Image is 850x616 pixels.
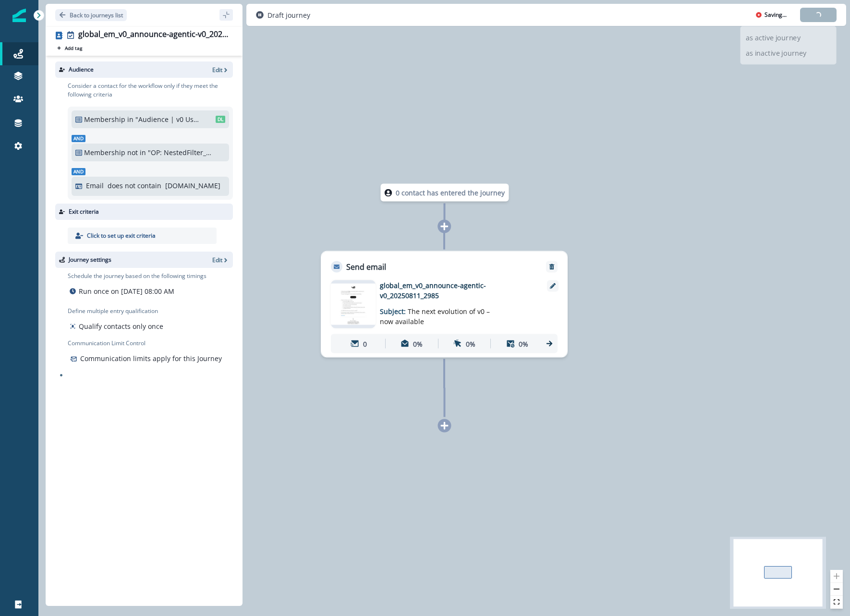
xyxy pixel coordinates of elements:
p: 0 contact has entered the journey [396,188,505,198]
button: Remove [544,264,559,270]
p: [DOMAIN_NAME] [165,181,220,191]
g: Edge from node-dl-count to d02d93ce-136e-43d7-9de0-864dcdc1e5a1 [444,204,445,250]
p: Click to set up exit criteria [87,231,156,240]
p: 0% [466,338,475,349]
p: not in [127,147,146,157]
p: Run once on [DATE] 08:00 AM [79,286,174,296]
p: Add tag [65,45,82,51]
p: Membership [84,147,125,157]
img: Inflection [12,9,26,22]
p: Membership [84,114,125,124]
p: Edit [212,66,222,74]
p: Exit criteria [69,207,99,216]
p: Schedule the journey based on the following timings [68,272,206,280]
p: in [127,114,134,124]
p: 0 [363,338,367,349]
div: 0 contact has entered the journey [352,184,537,202]
span: DL [216,116,225,123]
p: Draft journey [267,10,310,20]
div: Saving... [765,11,787,19]
p: Edit [212,256,222,264]
p: Journey settings [69,255,111,264]
p: "Audience | v0 Users - Verified" [135,114,200,124]
p: Communication Limit Control [68,339,233,348]
g: Edge from d02d93ce-136e-43d7-9de0-864dcdc1e5a1 to node-add-under-8385724e-71e9-4a7d-9c96-87057ca3... [444,359,445,417]
p: Communication limits apply for this Journey [80,353,222,363]
p: Email [86,181,104,191]
p: does not contain [108,181,161,191]
button: fit view [830,596,843,609]
p: Subject: [380,301,500,326]
span: The next evolution of v0 – now available [380,307,490,326]
p: 0% [413,338,423,349]
span: And [72,168,85,175]
p: Define multiple entry qualification [68,307,165,315]
button: Add tag [55,44,84,52]
p: Qualify contacts only once [79,321,163,331]
button: as active journey [741,30,836,45]
p: Consider a contact for the workflow only if they meet the following criteria [68,82,233,99]
img: email asset unavailable [331,284,376,325]
p: 0% [519,338,528,349]
p: Audience [69,65,94,74]
button: Go back [55,9,127,21]
button: sidebar collapse toggle [219,9,233,21]
div: Send emailRemoveemail asset unavailableglobal_em_v0_announce-agentic-v0_20250811_2985Subject: The... [321,251,568,358]
div: global_em_v0_announce-agentic-v0_20250811_2985 [78,30,229,40]
button: as inactive journey [741,45,836,60]
p: Back to journeys list [70,11,123,19]
p: global_em_v0_announce-agentic-v0_20250811_2985 [380,280,534,301]
button: Edit [212,66,229,74]
button: zoom out [830,583,843,596]
button: Edit [212,256,229,264]
p: "OP: NestedFilter_MasterEmailSuppression+3daygov" [148,147,213,157]
p: Send email [346,261,386,273]
span: And [72,135,85,142]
